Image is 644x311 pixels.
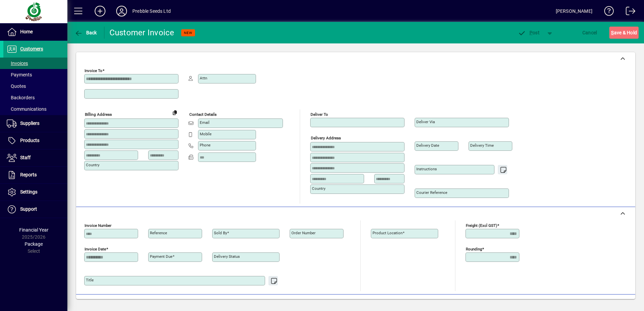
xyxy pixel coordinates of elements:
mat-label: Country [312,186,325,191]
a: Quotes [3,80,67,92]
span: Support [20,206,37,212]
button: Save & Hold [609,27,639,39]
a: Knowledge Base [599,1,614,23]
mat-label: Order number [291,231,316,235]
a: Backorders [3,92,67,103]
mat-label: Phone [200,143,211,147]
a: Products [3,132,67,149]
span: Customers [20,46,43,51]
span: S [611,30,614,35]
span: Quotes [7,83,26,89]
mat-label: Invoice number [85,223,111,228]
mat-label: Title [86,278,94,282]
span: Back [74,30,97,35]
mat-label: Delivery time [470,143,494,148]
mat-label: Rounding [466,247,482,251]
mat-label: Freight (excl GST) [466,223,497,228]
span: Communications [7,106,46,112]
span: Home [20,29,33,34]
a: Reports [3,167,67,183]
a: Settings [3,184,67,201]
mat-label: Invoice date [85,247,106,251]
a: Logout [621,1,636,23]
mat-label: Payment due [150,254,172,259]
span: Payments [7,72,32,77]
a: Home [3,24,67,40]
button: Copy to Delivery address [169,107,180,118]
div: Prebble Seeds Ltd [132,6,171,16]
mat-label: Invoice To [85,68,102,73]
mat-label: Deliver via [416,119,435,124]
mat-label: Courier Reference [416,190,447,195]
mat-label: Email [200,120,210,125]
mat-label: Attn [200,76,207,80]
a: Staff [3,149,67,166]
app-page-header-button: Back [67,27,104,39]
span: Financial Year [19,227,49,233]
mat-label: Deliver To [311,112,328,117]
span: Backorders [7,95,35,100]
span: Suppliers [20,120,39,126]
mat-label: Product location [373,231,402,235]
a: Suppliers [3,115,67,132]
button: Post [514,27,543,39]
a: Communications [3,103,67,115]
a: Invoices [3,58,67,69]
div: Customer Invoice [109,27,174,38]
button: Product [586,298,620,310]
mat-label: Instructions [416,167,437,171]
span: Products [20,138,39,143]
span: ave & Hold [611,27,637,38]
mat-label: Delivery date [416,143,439,148]
span: Reports [20,172,37,177]
span: Staff [20,155,31,160]
mat-label: Reference [150,231,167,235]
span: Product [589,299,617,309]
mat-label: Country [86,163,99,167]
a: Payments [3,69,67,80]
span: Settings [20,189,37,195]
button: Profile [111,5,132,17]
span: NEW [184,31,192,35]
div: [PERSON_NAME] [556,6,592,16]
span: Invoices [7,61,28,66]
mat-label: Mobile [200,132,212,136]
button: Back [73,27,99,39]
span: ost [518,30,540,35]
span: Package [25,241,43,247]
span: P [529,30,533,35]
button: Add [89,5,111,17]
mat-label: Delivery status [214,254,240,259]
a: Support [3,201,67,218]
mat-label: Sold by [214,231,227,235]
